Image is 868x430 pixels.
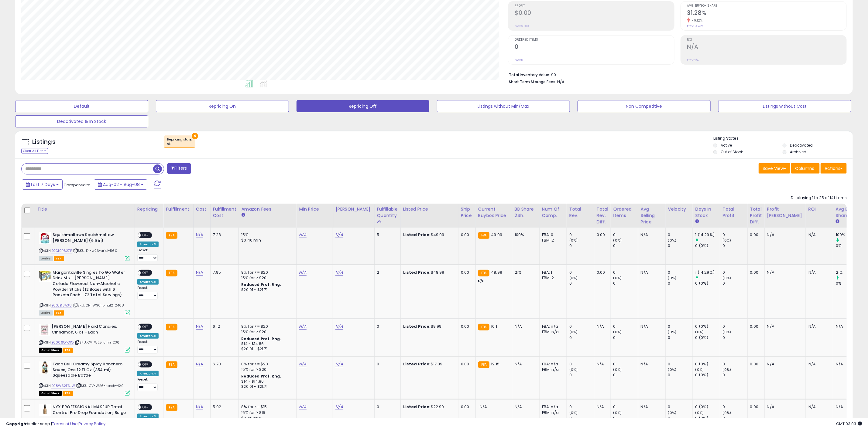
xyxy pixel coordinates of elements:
[695,270,720,275] div: 1 (14.29%)
[613,206,636,219] div: Ordered Items
[15,115,148,127] button: Deactivated & In Stock
[808,361,829,367] div: N/A
[687,4,846,8] span: Avg. Buybox Share
[491,269,502,275] span: 48.99
[687,58,699,62] small: Prev: N/A
[196,404,203,410] a: N/A
[39,324,50,336] img: 51ObZFZ5g5L._SL40_.jpg
[52,421,78,427] a: Terms of Use
[613,367,622,372] small: (0%)
[299,361,306,367] a: N/A
[335,323,343,330] a: N/A
[723,238,731,243] small: (0%)
[613,324,638,329] div: 0
[515,404,535,410] div: N/A
[63,391,73,396] span: FBA
[750,232,760,238] div: 0.00
[213,206,236,219] div: Fulfillment Cost
[377,361,396,367] div: 0
[141,405,150,410] span: OFF
[750,270,760,275] div: 0.00
[668,238,677,243] small: (0%)
[515,4,674,8] span: Profit
[687,43,846,52] h2: N/A
[836,219,839,224] small: Avg BB Share.
[213,270,234,275] div: 7.95
[791,163,820,174] button: Columns
[613,330,622,334] small: (0%)
[491,232,502,238] span: 49.99
[39,232,51,244] img: 51XSPwWC+mL._SL40_.jpg
[403,361,431,367] b: Listed Price:
[836,232,860,238] div: 100%
[167,163,191,174] button: Filters
[767,232,801,238] div: N/A
[22,179,63,190] button: Last 7 Days
[808,404,829,410] div: N/A
[73,248,117,253] span: | SKU: Dr-w26-ariel-560
[695,219,699,224] small: Days In Stock.
[141,270,150,275] span: OFF
[403,206,456,212] div: Listed Price
[569,372,594,378] div: 0
[569,361,594,367] div: 0
[569,238,578,243] small: (0%)
[509,79,556,84] b: Short Term Storage Fees:
[668,243,693,249] div: 0
[569,232,594,238] div: 0
[767,324,801,329] div: N/A
[613,232,638,238] div: 0
[569,330,578,334] small: (0%)
[542,232,562,238] div: FBA: 0
[641,324,661,329] div: N/A
[478,324,489,330] small: FBA
[478,206,509,219] div: Current Buybox Price
[377,232,396,238] div: 5
[137,333,159,339] div: Amazon AI
[515,324,535,329] div: N/A
[597,232,606,238] div: 0.00
[241,336,281,341] b: Reduced Prof. Rng.
[241,410,292,415] div: 15% for > $15
[836,361,856,367] div: N/A
[377,206,398,219] div: Fulfillable Quantity
[597,270,606,275] div: 0.00
[641,404,661,410] div: N/A
[76,383,124,388] span: | SKU: CV-W26-ranch-420
[557,79,564,85] span: N/A
[297,100,430,112] button: Repricing Off
[569,281,594,286] div: 0
[759,163,790,174] button: Save View
[241,367,292,372] div: 15% for > $20
[613,372,638,378] div: 0
[241,287,292,293] div: $20.01 - $21.71
[478,270,489,276] small: FBA
[196,361,203,367] a: N/A
[461,361,471,367] div: 0.00
[335,269,343,276] a: N/A
[668,330,677,334] small: (0%)
[597,324,606,329] div: N/A
[613,404,638,410] div: 0
[213,324,234,329] div: 6.12
[403,404,454,410] div: $22.99
[695,281,720,286] div: 0 (0%)
[51,303,72,308] a: B00JB13A38
[795,165,814,171] span: Columns
[542,367,562,372] div: FBM: n/a
[542,206,564,219] div: Num of Comp.
[695,324,720,329] div: 0 (0%)
[542,324,562,329] div: FBA: n/a
[63,182,91,188] span: Compared to:
[403,232,454,238] div: $49.99
[299,323,306,330] a: N/A
[836,404,856,410] div: N/A
[403,270,454,275] div: $48.99
[542,361,562,367] div: FBA: n/a
[335,361,343,367] a: N/A
[515,270,535,275] div: 21%
[39,324,130,352] div: ASIN:
[141,324,150,330] span: OFF
[767,270,801,275] div: N/A
[723,232,747,238] div: 0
